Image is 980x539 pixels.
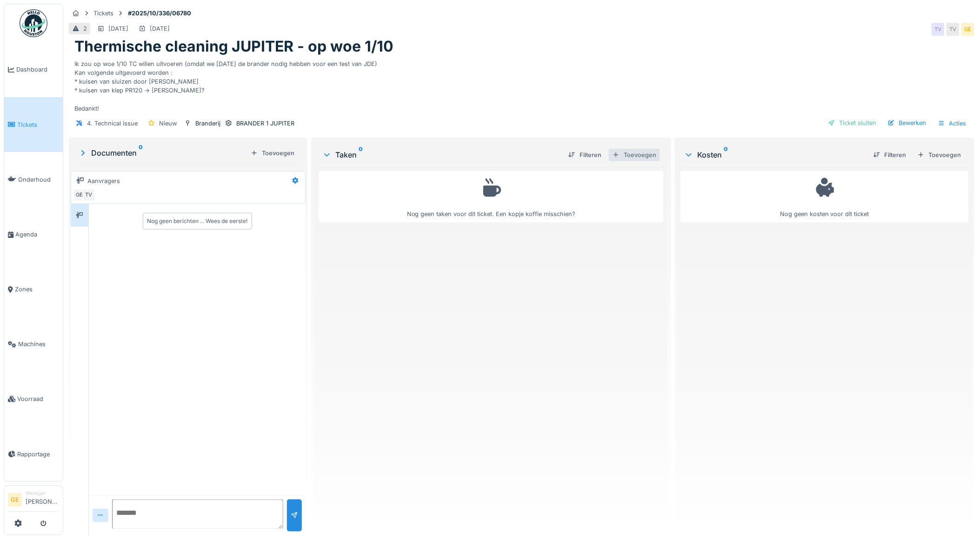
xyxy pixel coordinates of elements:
div: Filteren [870,149,910,161]
div: Ticket sluiten [825,117,880,129]
span: Dashboard [16,65,59,74]
sup: 0 [359,149,363,160]
span: Machines [18,340,59,348]
li: GE [8,493,22,507]
h1: Thermische cleaning JUPITER - op woe 1/10 [74,38,393,55]
div: Nog geen kosten voor dit ticket [687,175,963,218]
div: 2 [83,24,87,33]
div: 4. Technical issue [87,119,138,128]
div: Documenten [78,147,247,158]
a: Agenda [4,207,63,262]
div: Ik zou op woe 1/10 TC willen uitvoeren (omdat we [DATE] de brander nodig hebben voor een test van... [74,56,969,113]
li: [PERSON_NAME] [26,490,59,510]
div: Nieuw [159,119,177,128]
div: Nog geen berichten … Wees de eerste! [147,217,248,225]
sup: 0 [139,147,143,158]
a: Machines [4,317,63,372]
div: Toevoegen [247,147,298,159]
span: Onderhoud [18,175,59,184]
span: Voorraad [17,394,59,403]
div: [DATE] [108,24,128,33]
div: GE [961,23,974,36]
div: Toevoegen [914,149,965,161]
a: Onderhoud [4,152,63,207]
div: Bewerken [884,117,930,129]
div: [DATE] [150,24,170,33]
div: Taken [322,149,561,160]
span: Agenda [15,230,59,239]
a: GE Manager[PERSON_NAME] [8,490,59,512]
sup: 0 [724,149,728,160]
div: Aanvragers [87,177,120,185]
div: Filteren [565,149,605,161]
img: Badge_color-CXgf-gQk.svg [20,9,47,37]
a: Tickets [4,97,63,152]
a: Dashboard [4,42,63,97]
a: Rapportage [4,427,63,481]
span: Rapportage [17,450,59,459]
div: TV [932,23,945,36]
div: Manager [26,490,59,497]
div: Acties [934,117,971,130]
div: Branderij [195,119,220,128]
span: Zones [15,285,59,294]
div: TV [82,189,95,202]
span: Tickets [17,120,59,129]
div: Tickets [93,9,113,18]
div: Nog geen taken voor dit ticket. Een kopje koffie misschien? [325,175,658,218]
div: Toevoegen [609,149,660,161]
div: BRANDER 1 JUPITER [236,119,294,128]
div: TV [947,23,960,36]
a: Zones [4,262,63,317]
div: GE [73,189,86,202]
strong: #2025/10/336/06780 [124,9,195,18]
a: Voorraad [4,372,63,427]
div: Kosten [684,149,866,160]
